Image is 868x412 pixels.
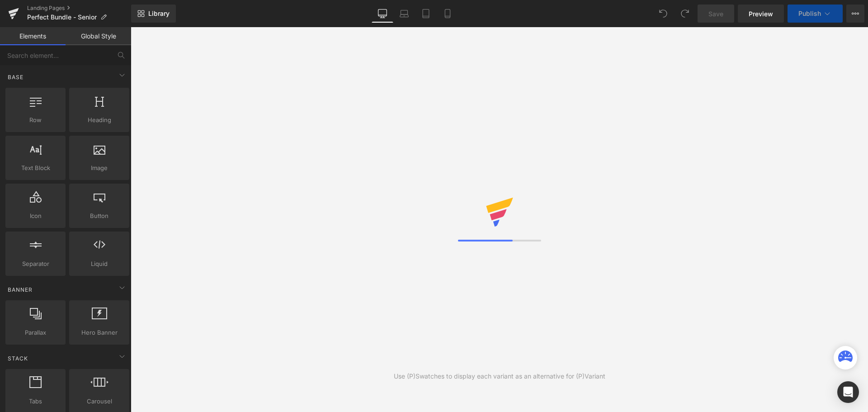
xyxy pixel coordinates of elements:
span: Parallax [8,328,63,337]
span: Text Block [8,163,63,173]
span: Liquid [72,259,127,269]
button: Undo [654,5,672,23]
a: Preview [738,5,784,23]
span: Tabs [8,397,63,406]
span: Hero Banner [72,328,127,337]
span: Button [72,211,127,221]
span: Library [148,9,170,18]
span: Save [708,9,723,19]
div: Use (P)Swatches to display each variant as an alternative for (P)Variant [394,371,605,381]
span: Heading [72,115,127,125]
a: Tablet [415,5,437,23]
span: Image [72,163,127,173]
span: Perfect Bundle - Senior [27,14,97,21]
span: Banner [7,285,33,294]
a: Global Style [66,27,131,45]
span: Preview [749,9,773,19]
button: Redo [676,5,694,23]
span: Icon [8,211,63,221]
span: Carousel [72,397,127,406]
button: More [846,5,864,23]
a: New Library [131,5,176,23]
span: Stack [7,354,29,363]
div: Open Intercom Messenger [837,381,859,403]
span: Separator [8,259,63,269]
a: Mobile [437,5,458,23]
span: Row [8,115,63,125]
a: Laptop [393,5,415,23]
button: Publish [788,5,843,23]
span: Publish [798,10,821,17]
span: Base [7,73,24,81]
a: Landing Pages [27,5,131,12]
a: Desktop [372,5,393,23]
